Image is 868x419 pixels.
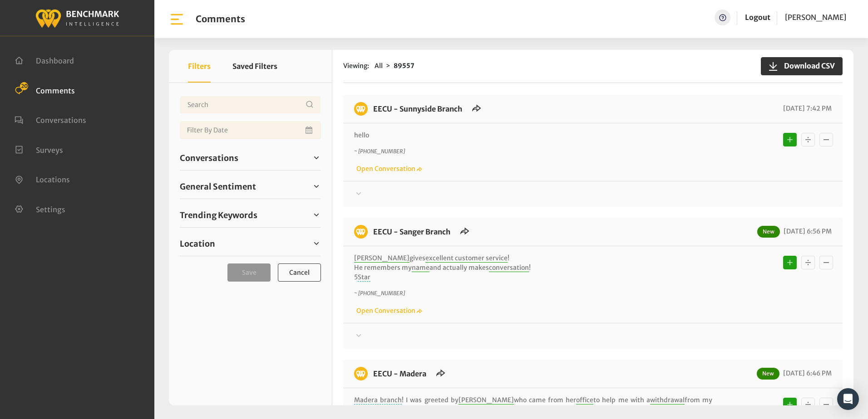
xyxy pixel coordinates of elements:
[196,14,245,24] h1: Comments
[425,254,508,263] span: excellent customer service
[781,227,832,235] span: [DATE] 6:56 PM
[354,131,712,140] p: hello
[15,145,63,154] a: Surveys
[781,104,832,112] span: [DATE] 7:42 PM
[375,62,383,70] span: All
[354,367,368,380] img: benchmark
[36,116,86,125] span: Conversations
[180,238,215,250] span: Location
[757,226,780,238] span: New
[373,227,450,236] a: EECU - Sanger Branch
[35,7,119,29] img: benchmark
[180,209,257,221] span: Trending Keywords
[180,237,321,250] a: Location
[36,175,70,184] span: Locations
[394,62,414,70] strong: 89557
[354,148,405,155] i: ~ [PHONE_NUMBER]
[779,60,835,71] span: Download CSV
[354,396,402,404] span: Madera branch
[20,82,28,90] span: 20
[232,50,277,83] button: Saved Filters
[354,253,712,282] p: gives ! He remembers my and actually makes ! 5
[304,121,316,139] button: Open Calendar
[576,396,593,404] span: office
[781,131,835,149] div: Basic example
[368,102,468,116] h6: EECU - Sunnyside Branch
[459,396,514,404] span: [PERSON_NAME]
[354,254,409,263] span: [PERSON_NAME]
[785,13,846,22] span: [PERSON_NAME]
[180,180,256,193] span: General Sentiment
[745,10,770,25] a: Logout
[412,263,429,272] span: name
[650,396,685,404] span: withdrawal
[354,225,368,239] img: benchmark
[781,369,832,377] span: [DATE] 6:46 PM
[169,11,185,27] img: bar
[188,50,211,83] button: Filters
[180,151,321,165] a: Conversations
[354,102,368,116] img: benchmark
[343,61,369,71] span: Viewing:
[36,56,74,65] span: Dashboard
[837,388,859,410] div: Open Intercom Messenger
[15,204,65,213] a: Settings
[15,115,86,124] a: Conversations
[354,307,422,315] a: Open Conversation
[354,290,405,297] i: ~ [PHONE_NUMBER]
[373,104,462,113] a: EECU - Sunnyside Branch
[15,174,70,183] a: Locations
[180,121,321,139] input: Date range input field
[373,369,426,378] a: EECU - Madera
[368,367,432,380] h6: EECU - Madera
[489,263,529,272] span: conversation
[180,96,321,114] input: Username
[354,395,712,414] p: ! I was greeted by who came from her to help me with a from my account… she is so professional an...
[781,253,835,272] div: Basic example
[15,85,75,94] a: Comments 20
[15,55,74,64] a: Dashboard
[785,10,846,25] a: [PERSON_NAME]
[278,263,321,282] button: Cancel
[368,225,456,239] h6: EECU - Sanger Branch
[572,405,593,414] span: people
[180,152,238,164] span: Conversations
[36,86,75,95] span: Comments
[524,405,539,414] span: bank
[745,13,770,22] a: Logout
[358,273,370,282] span: Star
[757,368,779,380] span: New
[354,165,422,173] a: Open Conversation
[180,208,321,222] a: Trending Keywords
[180,180,321,193] a: General Sentiment
[761,57,843,75] button: Download CSV
[781,395,835,414] div: Basic example
[36,145,63,154] span: Surveys
[36,205,65,214] span: Settings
